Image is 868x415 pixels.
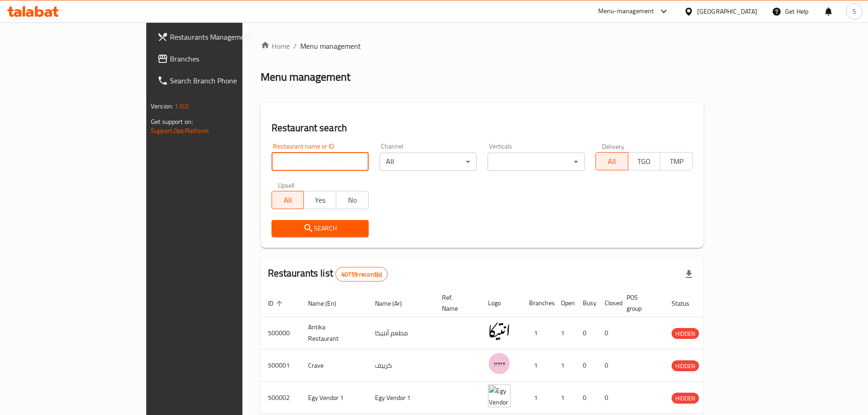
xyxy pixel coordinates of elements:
[151,116,193,128] span: Get support on:
[150,48,291,70] a: Branches
[151,100,173,112] span: Version:
[272,153,369,171] input: Search for restaurant name or ID..
[170,75,284,86] span: Search Branch Phone
[522,382,554,414] td: 1
[627,292,653,314] span: POS group
[308,194,333,207] span: Yes
[672,393,699,404] div: HIDDEN
[308,298,348,309] span: Name (En)
[597,317,619,349] td: 0
[301,349,368,382] td: Crave
[272,220,369,237] button: Search
[597,289,619,317] th: Closed
[301,382,368,414] td: Egy Vendor 1
[660,152,693,170] button: TMP
[600,155,625,168] span: All
[678,263,700,285] div: Export file
[301,317,368,349] td: Antika Restaurant
[276,194,301,207] span: All
[175,100,189,112] span: 1.0.0
[303,191,336,209] button: Yes
[170,31,284,42] span: Restaurants Management
[672,298,701,309] span: Status
[628,152,661,170] button: TGO
[598,6,654,17] div: Menu-management
[261,70,350,84] h2: Menu management
[575,317,597,349] td: 0
[150,26,291,48] a: Restaurants Management
[336,191,369,209] button: No
[488,153,585,171] div: ​
[672,328,699,339] div: HIDDEN
[268,298,285,309] span: ID
[522,317,554,349] td: 1
[597,382,619,414] td: 0
[554,382,575,414] td: 1
[575,289,597,317] th: Busy
[672,393,699,404] span: HIDDEN
[261,41,704,51] nav: breadcrumb
[481,289,522,317] th: Logo
[554,289,575,317] th: Open
[368,382,435,414] td: Egy Vendor 1
[522,289,554,317] th: Branches
[697,6,757,16] div: [GEOGRAPHIC_DATA]
[368,317,435,349] td: مطعم أنتيكا
[554,349,575,382] td: 1
[272,191,304,209] button: All
[268,266,388,282] h2: Restaurants list
[340,194,365,207] span: No
[279,223,361,234] span: Search
[554,317,575,349] td: 1
[272,121,693,135] h2: Restaurant search
[442,292,470,314] span: Ref. Name
[672,361,699,371] span: HIDDEN
[853,6,856,16] span: S
[300,41,361,51] span: Menu management
[488,352,511,375] img: Crave
[632,155,657,168] span: TGO
[278,182,295,188] label: Upsell
[335,267,388,282] div: Total records count
[336,270,387,279] span: 40759 record(s)
[597,349,619,382] td: 0
[672,360,699,371] div: HIDDEN
[488,320,511,343] img: Antika Restaurant
[368,349,435,382] td: كرييف
[488,384,511,407] img: Egy Vendor 1
[596,152,628,170] button: All
[602,143,625,149] label: Delivery
[575,382,597,414] td: 0
[522,349,554,382] td: 1
[151,125,209,137] a: Support.OpsPlatform
[375,298,414,309] span: Name (Ar)
[293,41,297,51] li: /
[170,53,284,64] span: Branches
[575,349,597,382] td: 0
[380,153,477,171] div: All
[672,328,699,339] span: HIDDEN
[664,155,689,168] span: TMP
[150,70,291,92] a: Search Branch Phone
